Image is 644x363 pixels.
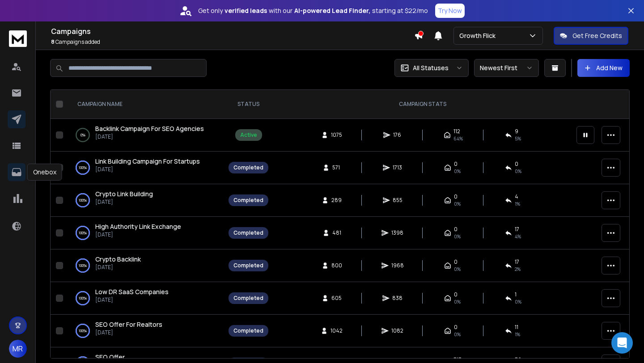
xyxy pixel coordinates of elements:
[233,262,263,269] div: Completed
[9,30,27,47] img: logo
[223,90,274,119] th: STATUS
[577,59,630,77] button: Add New
[454,233,461,240] span: 0%
[391,327,403,334] span: 1082
[67,90,223,119] th: CAMPAIGN NAME
[79,261,87,270] p: 100 %
[95,222,181,231] span: High Authority Link Exchange
[474,59,539,77] button: Newest First
[95,124,204,133] span: Backlink Campaign For SEO Agencies
[332,229,341,236] span: 481
[393,197,402,204] span: 855
[233,327,263,334] div: Completed
[67,217,223,249] td: 100%High Authority Link Exchange[DATE]
[79,326,87,335] p: 100 %
[515,233,521,240] span: 4 %
[9,340,27,358] button: MR
[454,324,458,331] span: 0
[454,331,461,338] span: 0 %
[95,231,181,238] p: [DATE]
[95,296,169,304] p: [DATE]
[95,222,181,231] a: High Authority Link Exchange
[515,160,518,168] span: 0
[95,255,141,263] span: Crypto Backlink
[80,131,85,139] p: 0 %
[95,198,153,206] p: [DATE]
[515,298,521,305] span: 0 %
[233,164,263,171] div: Completed
[393,164,402,171] span: 1713
[67,282,223,315] td: 100%Low DR SaaS Companies[DATE]
[79,228,87,237] p: 100 %
[453,135,463,142] span: 64 %
[515,258,519,266] span: 17
[331,131,342,139] span: 1075
[454,258,458,266] span: 0
[233,229,263,236] div: Completed
[95,320,162,329] a: SEO Offer For Realtors
[554,27,628,45] button: Get Free Credits
[95,157,200,166] a: Link Building Campaign For Startups
[331,295,342,302] span: 605
[330,327,343,334] span: 1042
[233,295,263,302] div: Completed
[331,197,342,204] span: 289
[515,226,519,233] span: 17
[435,4,465,18] button: Try Now
[67,152,223,184] td: 100%Link Building Campaign For Startups[DATE]
[515,200,520,207] span: 1 %
[67,249,223,282] td: 100%Crypto Backlink[DATE]
[79,163,87,172] p: 100 %
[515,291,517,298] span: 1
[95,166,200,173] p: [DATE]
[51,26,414,37] h1: Campaigns
[454,266,461,273] span: 0%
[459,31,499,40] p: Growth Flick
[454,291,458,298] span: 0
[454,160,458,168] span: 0
[95,255,141,264] a: Crypto Backlink
[454,200,461,207] span: 0%
[454,168,461,175] span: 0 %
[438,6,462,15] p: Try Now
[392,295,402,302] span: 838
[332,164,341,171] span: 571
[515,135,521,142] span: 5 %
[294,6,370,15] strong: AI-powered Lead Finder,
[274,90,571,119] th: CAMPAIGN STATS
[572,31,622,40] p: Get Free Credits
[454,226,458,233] span: 0
[95,124,204,133] a: Backlink Campaign For SEO Agencies
[95,264,141,271] p: [DATE]
[515,331,520,338] span: 1 %
[515,324,518,331] span: 11
[393,131,402,139] span: 176
[454,298,461,305] span: 0 %
[611,332,633,354] div: Open Intercom Messenger
[515,266,521,273] span: 2 %
[51,38,55,46] span: 8
[515,193,518,200] span: 4
[95,329,162,336] p: [DATE]
[453,128,460,135] span: 112
[515,128,518,135] span: 9
[67,184,223,217] td: 100%Crypto Link Building[DATE]
[95,133,204,140] p: [DATE]
[95,287,169,296] a: Low DR SaaS Companies
[454,193,458,200] span: 0
[95,287,169,296] span: Low DR SaaS Companies
[51,38,414,46] p: Campaigns added
[515,168,521,175] span: 0 %
[413,63,449,72] p: All Statuses
[67,119,223,152] td: 0%Backlink Campaign For SEO Agencies[DATE]
[95,353,125,361] span: SEO Offer
[95,190,153,198] span: Crypto Link Building
[95,190,153,198] a: Crypto Link Building
[391,229,403,236] span: 1398
[225,6,267,15] strong: verified leads
[27,164,62,181] div: Onebox
[95,353,125,362] a: SEO Offer
[79,196,87,205] p: 100 %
